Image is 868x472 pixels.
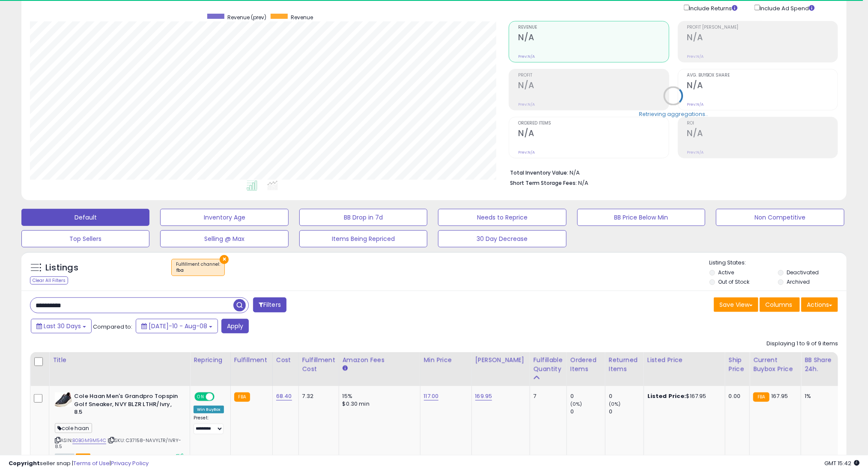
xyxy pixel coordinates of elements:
[136,319,218,333] button: [DATE]-10 - Aug-08
[55,437,182,450] span: | SKU: C37158-NAVYLTR/IVRY-8.5
[111,459,149,467] a: Privacy Policy
[716,209,844,226] button: Non Competitive
[31,319,92,333] button: Last 30 Days
[639,110,708,118] div: Retrieving aggregations..
[475,392,492,401] a: 169.95
[824,459,859,467] span: 2025-09-8 15:42 GMT
[176,267,220,273] div: fba
[53,356,186,365] div: Title
[570,401,582,407] small: (0%)
[475,356,526,365] div: [PERSON_NAME]
[772,392,788,400] span: 167.95
[647,392,719,400] div: $167.95
[213,393,227,401] span: OFF
[221,319,249,333] button: Apply
[805,356,836,374] div: BB Share 24h.
[718,269,734,276] label: Active
[424,392,439,401] a: 117.00
[227,14,266,21] span: Revenue (prev)
[765,300,792,309] span: Columns
[299,230,427,247] button: Items Being Repriced
[72,437,106,444] a: B0BGM9M54C
[194,415,224,434] div: Preset:
[729,392,743,400] div: 0.00
[291,14,313,21] span: Revenue
[194,406,224,413] div: Win BuyBox
[577,209,705,226] button: BB Price Below Min
[55,423,92,433] span: cole haan
[760,297,800,312] button: Columns
[677,3,748,12] div: Include Returns
[787,278,810,285] label: Archived
[570,408,605,416] div: 0
[253,297,286,312] button: Filters
[55,392,72,407] img: 41t8qbHVhrL._SL40_.jpg
[805,392,833,400] div: 1%
[176,261,220,274] span: Fulfillment channel :
[438,230,566,247] button: 30 Day Decrease
[302,392,332,400] div: 7.32
[343,356,417,365] div: Amazon Fees
[73,459,110,467] a: Terms of Use
[801,297,838,312] button: Actions
[767,340,838,348] div: Displaying 1 to 9 of 9 items
[160,209,288,226] button: Inventory Age
[160,230,288,247] button: Selling @ Max
[74,392,178,419] b: Cole Haan Men's Grandpro Topspin Golf Sneaker, NVY BLZR LTHR/Ivry, 8.5
[234,356,269,365] div: Fulfillment
[299,209,427,226] button: BB Drop in 7d
[343,365,348,372] small: Amazon Fees.
[234,392,250,402] small: FBA
[753,392,769,402] small: FBA
[787,269,819,276] label: Deactivated
[21,209,149,226] button: Default
[570,356,602,374] div: Ordered Items
[149,322,207,330] span: [DATE]-10 - Aug-08
[718,278,749,285] label: Out of Stock
[424,356,468,365] div: Min Price
[343,400,414,408] div: $0.30 min
[729,356,746,374] div: Ship Price
[195,393,206,401] span: ON
[647,356,722,365] div: Listed Price
[534,392,560,400] div: 7
[276,392,292,401] a: 68.40
[45,262,78,274] h5: Listings
[30,276,68,285] div: Clear All Filters
[609,401,621,407] small: (0%)
[21,230,149,247] button: Top Sellers
[438,209,566,226] button: Needs to Reprice
[9,459,40,467] strong: Copyright
[570,392,605,400] div: 0
[714,297,758,312] button: Save View
[302,356,335,374] div: Fulfillment Cost
[753,356,797,374] div: Current Buybox Price
[534,356,563,374] div: Fulfillable Quantity
[93,323,132,331] span: Compared to:
[44,322,81,330] span: Last 30 Days
[647,392,686,400] b: Listed Price:
[220,255,229,264] button: ×
[343,392,414,400] div: 15%
[609,356,640,374] div: Returned Items
[276,356,295,365] div: Cost
[710,259,847,267] p: Listing States:
[609,392,644,400] div: 0
[194,356,227,365] div: Repricing
[609,408,644,416] div: 0
[9,460,149,468] div: seller snap | |
[748,3,829,12] div: Include Ad Spend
